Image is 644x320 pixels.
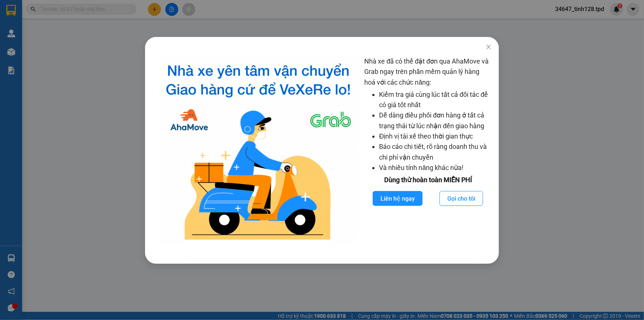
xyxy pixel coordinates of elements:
[447,194,475,203] span: Gọi cho tôi
[478,37,499,58] button: Close
[440,191,483,206] button: Gọi cho tôi
[379,163,492,173] li: Và nhiều tính năng khác nữa!
[364,175,492,185] div: Dùng thử hoàn toàn MIỄN PHÍ
[380,194,415,203] span: Liên hệ ngay
[379,131,492,142] li: Định vị tài xế theo thời gian thực
[486,44,492,50] span: close
[379,89,492,110] li: Kiểm tra giá cùng lúc tất cả đối tác để có giá tốt nhất
[158,56,359,245] img: logo
[364,56,492,245] div: Nhà xe đã có thể đặt đơn qua AhaMove và Grab ngay trên phần mềm quản lý hàng hoá với các chức năng:
[379,142,492,163] li: Báo cáo chi tiết, rõ ràng doanh thu và chi phí vận chuyển
[379,110,492,131] li: Dễ dàng điều phối đơn hàng ở tất cả trạng thái từ lúc nhận đến giao hàng
[373,191,423,206] button: Liên hệ ngay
